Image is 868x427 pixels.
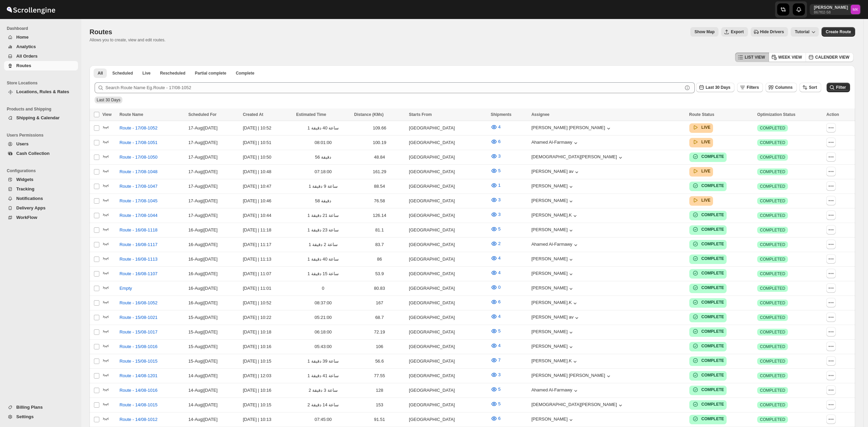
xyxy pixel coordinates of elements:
button: [PERSON_NAME] [531,344,574,350]
span: Assignee [531,112,549,117]
button: [PERSON_NAME] [531,183,574,190]
span: 17-Aug | [DATE] [188,140,217,145]
button: Users [4,139,78,149]
div: 1 ساعة 9 دقيقة [296,183,350,190]
button: Ahamed Al-Farmawy [531,387,579,394]
span: Route Status [689,112,714,117]
button: Tracking [4,184,78,194]
div: 100.19 [354,139,405,146]
span: Route - 17/08-1052 [119,125,157,131]
span: 17-Aug | [DATE] [188,184,217,189]
button: LIVE [692,168,711,175]
span: 5 [498,168,500,173]
button: 4 [487,122,505,133]
span: 0 [498,285,500,290]
div: [DATE] | 10:50 [243,154,292,161]
div: 08:01:00 [296,139,350,146]
b: COMPLETE [702,154,724,159]
span: Sort [809,85,817,90]
button: All routes [94,68,107,78]
button: [PERSON_NAME] [531,227,574,234]
button: Route - 16/08-1052 [115,298,161,308]
button: Route - 17/08-1044 [115,210,161,221]
button: Route - 17/08-1045 [115,196,161,206]
button: Filters [737,83,763,92]
span: Tracking [16,186,34,191]
button: 5 [487,165,505,176]
span: 17-Aug | [DATE] [188,198,217,203]
span: 3 [498,212,500,217]
button: Route - 15/08-1017 [115,327,161,338]
span: LIST VIEW [745,55,765,60]
div: 88.54 [354,183,405,190]
button: [PERSON_NAME] [PERSON_NAME] [531,125,612,132]
div: 76.58 [354,198,405,204]
button: 4 [487,253,505,264]
span: COMPLETED [760,184,785,189]
button: COMPLETE [692,153,724,160]
button: All Orders [4,52,78,61]
div: [GEOGRAPHIC_DATA] [409,198,487,204]
span: COMPLETED [760,140,785,145]
span: Filters [747,85,759,90]
button: Route - 14/08-1201 [115,370,161,381]
b: COMPLETE [702,285,724,290]
button: Route - 15/08-1015 [115,356,161,367]
button: [PERSON_NAME] [531,256,574,263]
button: Route - 16/08-1113 [115,254,161,265]
span: 4 [498,124,500,129]
div: Ahamed Al-Farmawy [531,242,579,248]
span: Billing Plans [16,405,43,410]
button: Shipping & Calendar [4,113,78,123]
span: Users [16,141,28,146]
span: Route - 16/08-1052 [119,300,157,306]
button: WorkFlow [4,213,78,222]
button: 4 [487,267,505,278]
button: [PERSON_NAME] av [531,169,580,176]
button: CALENDER VIEW [806,53,853,62]
span: 6 [498,299,500,304]
button: Sort [800,83,821,92]
button: COMPLETE [692,357,724,364]
span: COMPLETED [760,155,785,160]
button: 5 [487,399,505,409]
button: 4 [487,311,505,322]
button: [DEMOGRAPHIC_DATA][PERSON_NAME] [531,402,624,409]
b: COMPLETE [702,271,724,276]
span: 6 [498,139,500,144]
span: Export [731,29,744,35]
span: Route - 15/08-1021 [119,314,157,321]
span: Created At [243,112,263,117]
span: 5 [498,401,500,406]
button: 3 [487,209,505,220]
span: Products and Shipping [7,106,78,112]
span: Route - 15/08-1016 [119,343,157,350]
span: Action [826,112,839,117]
span: Last 30 Days [706,85,730,90]
span: 17-Aug | [DATE] [188,125,217,130]
span: Shipping & Calendar [16,115,60,120]
button: [PERSON_NAME] [531,416,574,423]
span: COMPLETED [760,213,785,218]
button: COMPLETE [692,241,724,247]
img: ScrollEngine [5,1,56,18]
button: COMPLETE [692,211,724,218]
span: Analytics [16,44,36,49]
span: Route - 14/08-1012 [119,416,157,423]
span: Users Permissions [7,133,78,138]
div: 161.29 [354,168,405,175]
div: [GEOGRAPHIC_DATA] [409,154,487,161]
button: Route - 17/08-1051 [115,137,161,148]
span: Estimated Time [296,112,326,117]
span: Columns [775,85,792,90]
span: Live [142,70,151,76]
button: LIVE [692,124,711,131]
span: Partial complete [195,70,226,76]
button: 7 [487,355,505,366]
p: 867f02-58 [814,10,848,14]
span: CALENDER VIEW [815,55,849,60]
